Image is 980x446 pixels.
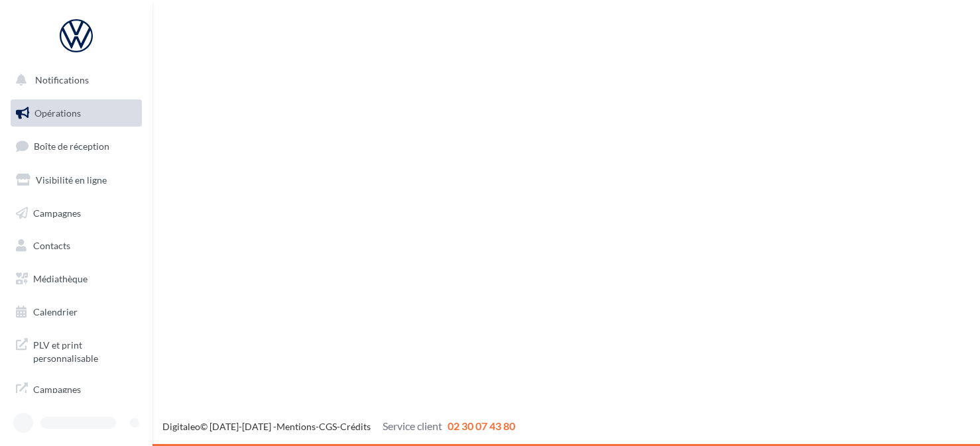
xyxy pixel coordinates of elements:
[319,421,337,432] a: CGS
[340,421,371,432] a: Crédits
[162,421,200,432] a: Digitaleo
[8,166,145,194] a: Visibilité en ligne
[33,207,81,218] span: Campagnes
[33,273,88,284] span: Médiathèque
[276,421,316,432] a: Mentions
[162,421,515,432] span: © [DATE]-[DATE] - - -
[33,240,70,251] span: Contacts
[448,419,515,432] span: 02 30 07 43 80
[33,306,78,317] span: Calendrier
[33,380,137,409] span: Campagnes DataOnDemand
[8,199,145,227] a: Campagnes
[35,74,89,85] span: Notifications
[8,232,145,260] a: Contacts
[8,375,145,414] a: Campagnes DataOnDemand
[34,107,81,119] span: Opérations
[8,298,145,326] a: Calendrier
[383,419,442,432] span: Service client
[8,132,145,160] a: Boîte de réception
[36,174,107,186] span: Visibilité en ligne
[8,99,145,127] a: Opérations
[8,66,139,94] button: Notifications
[33,336,137,364] span: PLV et print personnalisable
[8,265,145,293] a: Médiathèque
[8,331,145,370] a: PLV et print personnalisable
[34,140,109,152] span: Boîte de réception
